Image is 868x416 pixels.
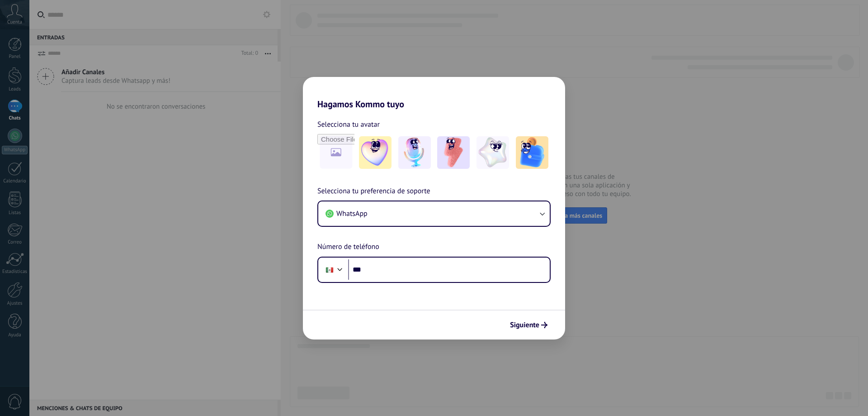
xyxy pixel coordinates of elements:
img: -1.jpeg [359,136,392,169]
img: -4.jpeg [476,136,509,169]
button: Siguiente [506,317,552,333]
img: -2.jpeg [398,136,431,169]
h2: Hagamos Kommo tuyo [303,77,565,110]
span: WhatsApp [336,209,368,218]
div: Mexico: + 52 [321,260,338,279]
button: WhatsApp [318,201,550,226]
span: Selecciona tu preferencia de soporte [317,186,430,197]
img: -3.jpeg [437,136,470,169]
span: Número de teléfono [317,241,379,253]
span: Siguiente [510,322,539,328]
span: Selecciona tu avatar [317,119,380,130]
img: -5.jpeg [516,136,548,169]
